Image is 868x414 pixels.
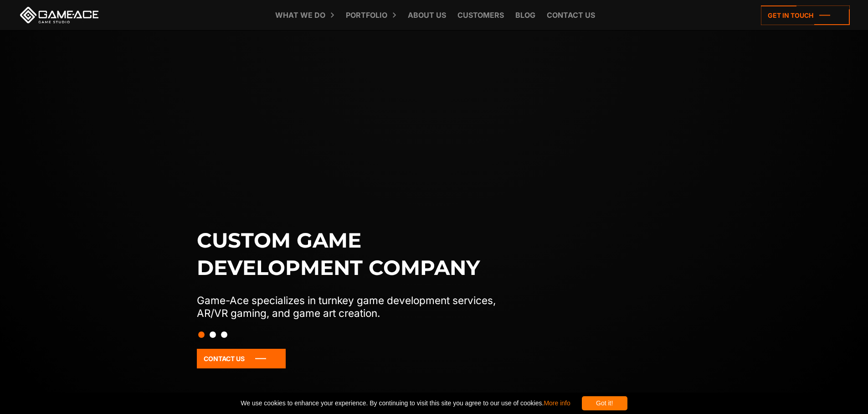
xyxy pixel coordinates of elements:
[221,327,227,342] button: Slide 3
[197,349,286,368] a: Contact Us
[210,327,216,342] button: Slide 2
[241,396,570,410] span: We use cookies to enhance your experience. By continuing to visit this site you agree to our use ...
[197,294,515,320] p: Game-Ace specializes in turnkey game development services, AR/VR gaming, and game art creation.
[761,5,850,25] a: Get in touch
[198,327,205,342] button: Slide 1
[582,396,627,410] div: Got it!
[197,227,515,281] h1: Custom game development company
[544,399,570,407] a: More info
